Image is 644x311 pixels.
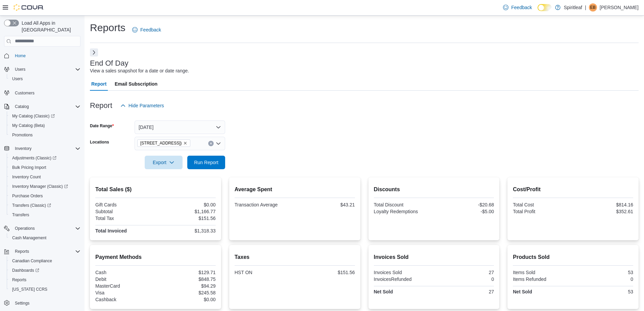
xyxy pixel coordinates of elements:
span: Dashboards [12,268,39,273]
span: Purchase Orders [12,193,43,199]
button: [US_STATE] CCRS [7,285,83,294]
p: Spiritleaf [564,3,582,12]
span: Bulk Pricing Import [12,165,46,170]
button: Users [7,74,83,84]
span: Promotions [12,132,33,138]
button: Users [12,65,28,73]
span: Load All Apps in [GEOGRAPHIC_DATA] [19,20,80,33]
div: -$20.68 [435,202,494,207]
a: Promotions [9,131,35,139]
div: Gift Cards [95,202,154,207]
button: Operations [12,224,38,232]
div: Items Refunded [513,276,572,282]
h3: End Of Day [90,59,128,67]
div: $848.75 [157,276,216,282]
span: Users [12,76,23,82]
span: Reports [15,249,29,254]
div: $94.29 [157,283,216,289]
div: $814.16 [574,202,633,207]
span: Inventory Count [9,173,80,181]
span: Inventory Manager (Classic) [9,182,80,191]
a: Transfers (Classic) [7,201,83,210]
span: Settings [12,299,80,307]
span: Users [9,75,80,83]
a: Home [12,52,28,60]
span: Promotions [9,131,80,139]
div: Invoices Sold [374,270,433,275]
button: Open list of options [216,141,221,146]
strong: Total Invoiced [95,228,127,234]
span: Transfers (Classic) [9,201,80,209]
button: Promotions [7,130,83,140]
button: Catalog [1,102,83,111]
a: Dashboards [9,266,42,274]
span: Inventory [12,145,80,153]
div: Total Discount [374,202,433,207]
span: Users [15,67,25,72]
span: Cash Management [12,235,46,241]
a: Canadian Compliance [9,257,55,265]
button: Remove 578 - Spiritleaf Bridge St (Campbellford) from selection in this group [183,141,187,145]
strong: Net Sold [374,289,393,294]
p: | [585,3,586,12]
h2: Total Sales ($) [95,185,216,194]
div: Total Profit [513,209,572,214]
a: My Catalog (Classic) [9,112,57,120]
div: Total Cost [513,202,572,207]
div: $129.71 [157,270,216,275]
span: My Catalog (Beta) [9,121,80,130]
button: Canadian Compliance [7,256,83,266]
div: Total Tax [95,216,154,221]
span: Catalog [12,103,80,111]
a: Inventory Count [9,173,44,181]
a: My Catalog (Beta) [9,121,48,130]
div: Cashback [95,297,154,302]
span: Inventory [15,146,31,151]
div: InvoicesRefunded [374,276,433,282]
span: Washington CCRS [9,285,80,293]
div: 0 [574,276,633,282]
span: [STREET_ADDRESS]) [140,140,182,147]
a: Dashboards [7,266,83,275]
button: [DATE] [135,120,225,134]
span: Transfers [12,212,29,218]
span: Reports [12,277,26,283]
span: Inventory Manager (Classic) [12,184,68,189]
label: Date Range [90,123,114,129]
img: Cova [14,4,44,11]
span: Reports [9,276,80,284]
span: Adjustments (Classic) [9,154,80,162]
span: Catalog [15,104,29,109]
div: 27 [435,270,494,275]
span: Home [15,53,26,59]
span: My Catalog (Classic) [12,113,55,119]
a: Bulk Pricing Import [9,163,49,172]
div: $151.56 [157,216,216,221]
span: My Catalog (Classic) [9,112,80,120]
button: Reports [7,275,83,285]
span: Canadian Compliance [12,258,52,264]
div: HST ON [235,270,293,275]
span: Inventory Count [12,174,41,180]
button: Reports [12,247,32,256]
label: Locations [90,139,109,145]
div: $352.61 [574,209,633,214]
span: Settings [15,301,29,306]
span: Users [12,65,80,73]
div: Loyalty Redemptions [374,209,433,214]
button: Inventory [1,144,83,153]
button: Inventory [12,145,34,153]
div: MasterCard [95,283,154,289]
span: Reports [12,247,80,256]
span: Hide Parameters [128,102,164,109]
a: Adjustments (Classic) [9,154,59,162]
span: Transfers (Classic) [12,203,51,208]
a: [US_STATE] CCRS [9,285,50,293]
span: 578 - Spiritleaf Bridge St (Campbellford) [137,139,190,147]
div: $245.58 [157,290,216,295]
div: 0 [435,276,494,282]
button: Reports [1,247,83,256]
button: Purchase Orders [7,191,83,201]
span: Purchase Orders [9,192,80,200]
div: Transaction Average [235,202,293,207]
